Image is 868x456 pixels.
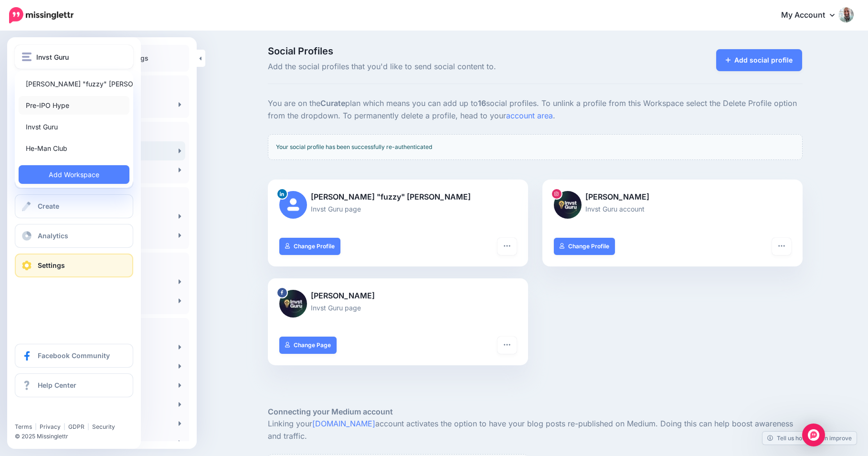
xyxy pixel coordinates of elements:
a: Privacy [40,423,61,430]
a: My Account [772,4,854,27]
span: | [64,423,65,430]
a: Facebook Community [15,344,133,368]
a: Change Profile [279,238,341,255]
h5: Connecting your Medium account [268,406,803,418]
b: 16 [478,98,486,108]
a: Analytics [15,224,133,248]
p: [PERSON_NAME] "fuzzy" [PERSON_NAME] [279,191,517,203]
a: Security [92,423,115,430]
img: menu.png [22,53,32,61]
span: Add the social profiles that you'd like to send social content to. [268,61,620,73]
img: 500636241_17843655336497570_6223560818517383544_n-bsa154745.jpg [554,191,582,219]
p: You are on the plan which means you can add up to social profiles. To unlink a profile from this ... [268,97,803,122]
a: account area [506,111,553,120]
a: GDPR [68,423,85,430]
img: Missinglettr [9,7,74,23]
a: Help Center [15,373,133,397]
li: © 2025 Missinglettr [15,432,140,441]
iframe: Twitter Follow Button [15,409,89,419]
img: user_default_image.png [279,191,307,219]
span: Create [38,202,59,210]
span: Social Profiles [268,46,620,56]
span: Help Center [38,381,76,389]
div: Open Intercom Messenger [802,424,825,446]
a: Add Workspace [19,165,129,184]
p: [PERSON_NAME] [554,191,791,203]
p: Invst Guru page [279,203,517,214]
p: Invst Guru account [554,203,791,214]
a: Tell us how we can improve [762,432,857,445]
span: Facebook Community [38,351,110,360]
span: Settings [38,261,65,269]
a: Change Page [279,337,337,354]
a: He-Man Club [19,139,129,158]
a: Create [15,194,133,218]
button: Invst Guru [15,45,133,69]
a: Invst Guru [19,117,129,136]
a: [DOMAIN_NAME] [312,419,375,428]
b: Curate [320,98,345,108]
a: [PERSON_NAME] "fuzzy" [PERSON_NAME] [19,74,129,93]
a: Add social profile [716,49,803,71]
a: Pre-IPO Hype [19,96,129,115]
a: Settings [15,254,133,277]
span: Analytics [38,232,68,240]
div: Your social profile has been successfully re-authenticated [268,134,803,160]
a: Change Profile [554,238,615,255]
span: Invst Guru [36,52,69,63]
a: Terms [15,423,32,430]
p: Linking your account activates the option to have your blog posts re-published on Medium. Doing t... [268,418,803,443]
p: [PERSON_NAME] [279,290,517,302]
img: 500306017_122099016968891698_547164407858047431_n-bsa154743.jpg [279,290,307,318]
span: | [35,423,37,430]
p: Invst Guru page [279,302,517,313]
span: | [87,423,89,430]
